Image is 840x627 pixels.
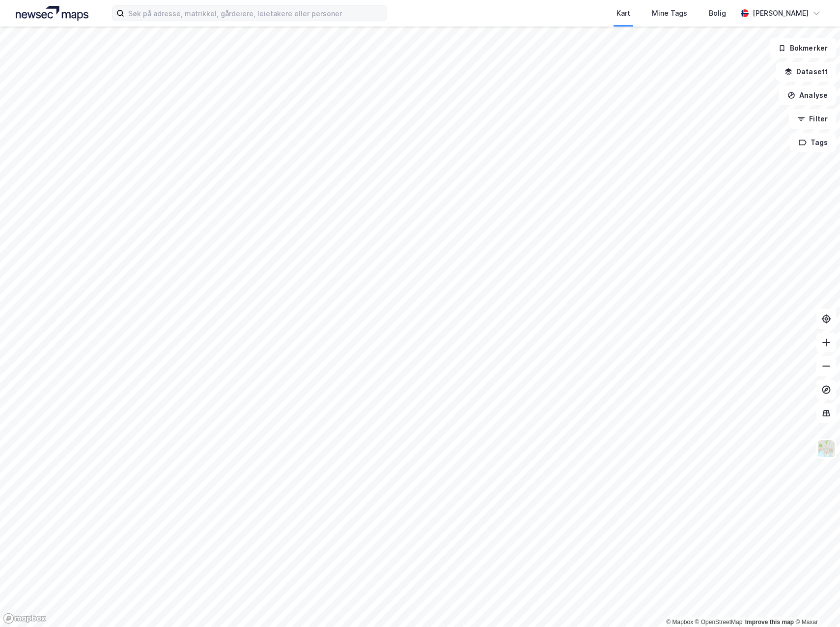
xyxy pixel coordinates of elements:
[753,7,809,19] div: [PERSON_NAME]
[695,619,743,626] a: OpenStreetMap
[16,6,88,21] img: logo.a4113a55bc3d86da70a041830d287a7e.svg
[709,7,726,19] div: Bolig
[789,109,836,129] button: Filter
[652,7,687,19] div: Mine Tags
[124,6,387,21] input: Søk på adresse, matrikkel, gårdeiere, leietakere eller personer
[791,580,840,627] iframe: Chat Widget
[745,619,794,626] a: Improve this map
[3,613,46,624] a: Mapbox homepage
[666,619,693,626] a: Mapbox
[790,133,836,152] button: Tags
[791,580,840,627] div: Kontrollprogram for chat
[779,85,836,105] button: Analyse
[770,38,836,58] button: Bokmerker
[616,7,630,19] div: Kart
[776,62,836,82] button: Datasett
[817,439,836,458] img: Z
